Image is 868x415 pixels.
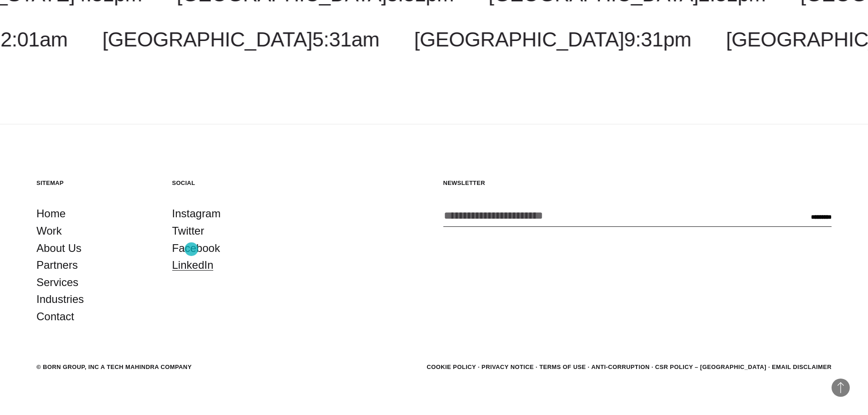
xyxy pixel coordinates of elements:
a: [GEOGRAPHIC_DATA]5:31am [103,28,380,51]
a: Email Disclaimer [772,364,832,370]
a: Contact [36,308,74,325]
a: Industries [36,291,84,308]
button: Back to Top [832,379,850,397]
span: 5:31am [312,28,379,51]
a: [GEOGRAPHIC_DATA]9:31pm [414,28,691,51]
div: © BORN GROUP, INC A Tech Mahindra Company [36,363,192,372]
a: Cookie Policy [426,364,476,370]
a: Instagram [172,205,221,222]
a: Privacy Notice [482,364,534,370]
a: Home [36,205,66,222]
a: CSR POLICY – [GEOGRAPHIC_DATA] [655,364,766,370]
a: LinkedIn [172,256,214,274]
h5: Newsletter [443,179,832,187]
a: Twitter [172,222,205,240]
span: 9:31pm [624,28,691,51]
a: About Us [36,240,82,257]
h5: Social [172,179,290,187]
a: Partners [36,256,78,274]
a: Anti-Corruption [591,364,650,370]
a: Facebook [172,240,220,257]
span: 2:01am [0,28,67,51]
a: Work [36,222,62,240]
a: Terms of Use [539,364,586,370]
h5: Sitemap [36,179,154,187]
a: Services [36,274,78,291]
